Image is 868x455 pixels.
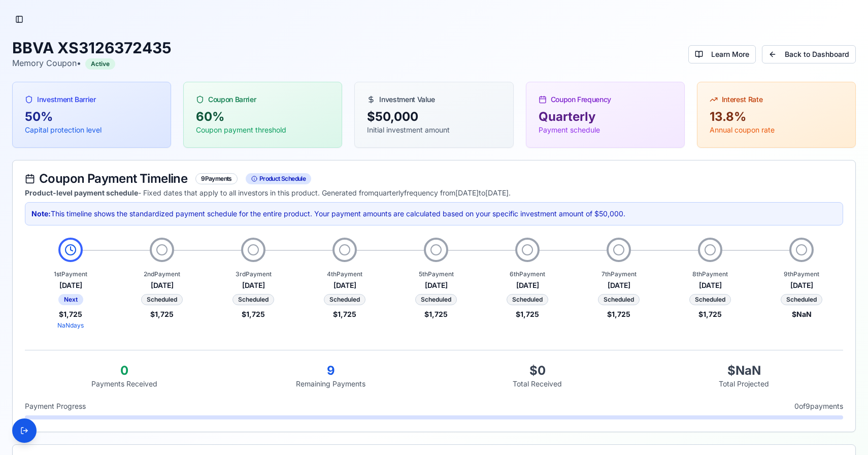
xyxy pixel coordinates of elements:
[25,173,843,185] div: Coupon Payment Timeline
[438,379,637,389] div: Total Received
[794,401,843,411] span: 0 of 9 payments
[760,309,843,319] div: $ NaN
[29,270,112,278] div: 1st Payment
[58,294,83,305] div: Next
[324,294,365,305] div: Scheduled
[212,309,295,319] div: $ 1,725
[303,280,386,290] div: [DATE]
[303,309,386,319] div: $ 1,725
[394,270,478,278] div: 5th Payment
[231,379,430,389] div: Remaining Payments
[212,280,295,290] div: [DATE]
[25,109,158,125] div: 50%
[232,294,274,305] div: Scheduled
[539,94,672,105] div: Coupon Frequency
[25,188,843,198] p: - Fixed dates that apply to all investors in this product. Generated from quarterly frequency fro...
[645,379,843,389] div: Total Projected
[394,280,478,290] div: [DATE]
[367,125,500,135] p: Initial investment amount
[120,270,204,278] div: 2nd Payment
[195,173,238,184] div: 9 Payments
[231,363,430,379] div: 9
[246,173,311,184] div: Product Schedule
[120,280,204,290] div: [DATE]
[710,94,843,105] div: Interest Rate
[486,270,569,278] div: 6th Payment
[196,125,329,135] p: Coupon payment threshold
[710,109,843,125] div: 13.8%
[212,270,295,278] div: 3rd Payment
[486,280,569,290] div: [DATE]
[12,39,172,57] h1: BBVA XS3126372435
[438,363,637,379] div: $ 0
[486,309,569,319] div: $ 1,725
[689,294,731,305] div: Scheduled
[120,309,204,319] div: $ 1,725
[781,294,822,305] div: Scheduled
[577,280,660,290] div: [DATE]
[760,280,843,290] div: [DATE]
[25,401,86,411] span: Payment Progress
[710,125,843,135] p: Annual coupon rate
[539,125,672,135] p: Payment schedule
[577,309,660,319] div: $ 1,725
[415,294,457,305] div: Scheduled
[303,270,386,278] div: 4th Payment
[25,125,158,135] p: Capital protection level
[29,309,112,319] div: $ 1,725
[367,109,500,125] div: $ 50,000
[12,57,172,70] p: Memory Coupon •
[25,188,138,197] strong: Product-level payment schedule
[31,209,837,219] p: This timeline shows the standardized payment schedule for the entire product. Your payment amount...
[669,270,752,278] div: 8th Payment
[688,45,756,63] button: Learn More
[539,109,672,125] div: Quarterly
[577,270,660,278] div: 7th Payment
[669,280,752,290] div: [DATE]
[31,209,51,218] strong: Note:
[196,109,329,125] div: 60%
[507,294,548,305] div: Scheduled
[25,363,223,379] div: 0
[762,45,856,63] a: Back to Dashboard
[85,58,115,70] div: Active
[29,280,112,290] div: [DATE]
[29,321,112,330] div: NaN days
[25,94,158,105] div: Investment Barrier
[760,270,843,278] div: 9th Payment
[141,294,183,305] div: Scheduled
[598,294,640,305] div: Scheduled
[196,94,329,105] div: Coupon Barrier
[25,379,223,389] div: Payments Received
[394,309,478,319] div: $ 1,725
[367,94,500,105] div: Investment Value
[669,309,752,319] div: $ 1,725
[645,363,843,379] div: $ NaN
